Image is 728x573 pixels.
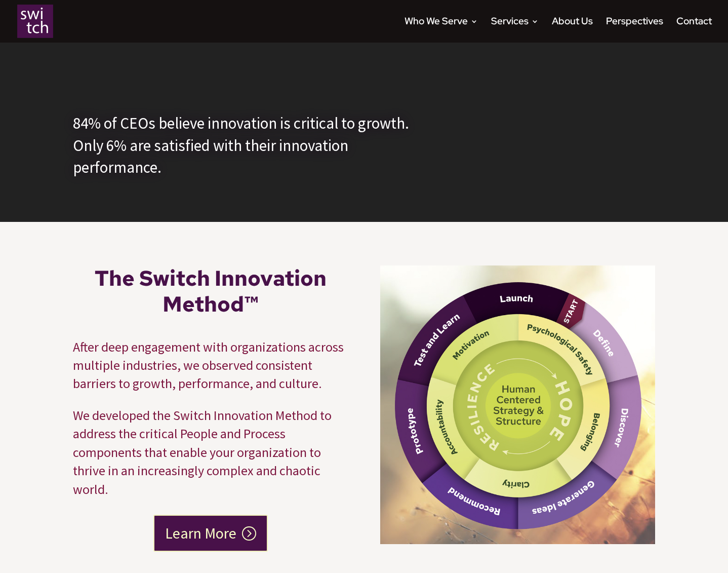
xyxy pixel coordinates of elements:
div: 84% of CEOs believe innovation is critical to growth. Only 6% are satisfied with their innovation... [73,112,410,178]
h1: The Switch Innovation Method™ [73,265,348,322]
p: We developed the Switch Innovation Method to address the critical People and Process components t... [73,406,348,499]
a: Perspectives [606,18,663,43]
a: Services [491,18,539,43]
a: Contact [676,18,712,43]
a: Who We Serve [405,18,478,43]
a: Learn More [153,515,268,552]
img: switch-method-bkgrd [380,265,656,544]
p: After deep engagement with organizations across multiple industries, we observed consistent barri... [73,338,348,406]
a: About Us [552,18,593,43]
